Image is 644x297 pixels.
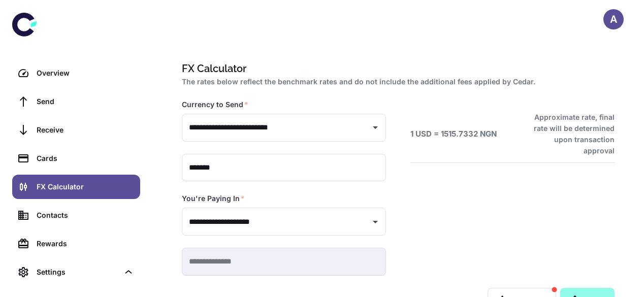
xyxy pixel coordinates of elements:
[368,215,382,229] button: Open
[182,100,248,110] label: Currency to Send
[368,120,382,135] button: Open
[182,61,610,76] h1: FX Calculator
[37,267,119,278] div: Settings
[12,175,140,199] a: FX Calculator
[12,260,140,284] div: Settings
[12,203,140,227] a: Contacts
[37,68,134,79] div: Overview
[603,9,624,29] button: A
[523,112,615,156] h6: Approximate rate, final rate will be determined upon transaction approval
[410,128,497,140] h6: 1 USD = 1515.7332 NGN
[37,96,134,107] div: Send
[12,89,140,114] a: Send
[37,210,134,221] div: Contacts
[37,181,134,192] div: FX Calculator
[12,232,140,256] a: Rewards
[37,124,134,136] div: Receive
[12,146,140,171] a: Cards
[182,193,245,204] label: You're Paying In
[12,118,140,142] a: Receive
[12,61,140,85] a: Overview
[37,238,134,249] div: Rewards
[37,153,134,164] div: Cards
